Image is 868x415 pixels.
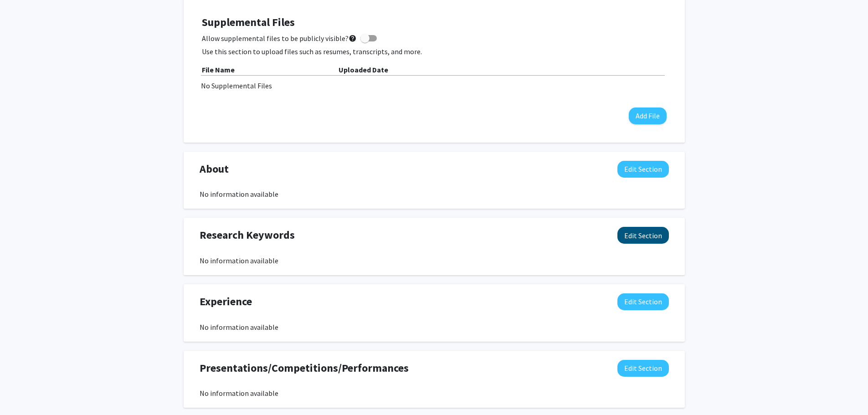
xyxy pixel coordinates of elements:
[202,16,667,29] h4: Supplemental Files
[200,360,409,376] span: Presentations/Competitions/Performances
[200,189,669,200] div: No information available
[200,322,669,333] div: No information available
[200,255,669,266] div: No information available
[617,161,669,178] button: Edit About
[200,293,252,310] span: Experience
[202,33,357,44] span: Allow supplemental files to be publicly visible?
[202,65,235,74] b: File Name
[200,227,295,243] span: Research Keywords
[200,161,229,177] span: About
[7,374,39,408] iframe: Chat
[202,46,667,57] p: Use this section to upload files such as resumes, transcripts, and more.
[629,108,667,124] button: Add File
[617,293,669,310] button: Edit Experience
[349,33,357,44] mat-icon: help
[339,65,388,74] b: Uploaded Date
[200,388,669,399] div: No information available
[617,227,669,244] button: Edit Research Keywords
[617,360,669,377] button: Edit Presentations/Competitions/Performances
[201,80,668,91] div: No Supplemental Files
